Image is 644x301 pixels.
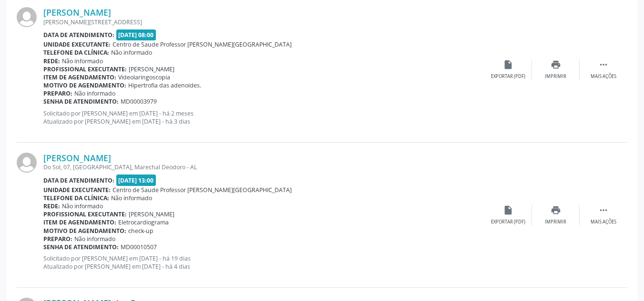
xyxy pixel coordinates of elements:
[74,89,115,97] span: Não informado
[43,109,484,126] p: Solicitado por [PERSON_NAME] em [DATE] - há 2 meses Atualizado por [PERSON_NAME] em [DATE] - há 3...
[43,210,127,218] b: Profissional executante:
[551,205,561,215] i: print
[43,153,111,163] a: [PERSON_NAME]
[118,73,170,81] span: Videolaringoscopia
[111,194,152,202] span: Não informado
[121,97,157,106] span: MD00003979
[62,57,103,65] span: Não informado
[128,227,153,235] span: check-up
[129,210,174,218] span: [PERSON_NAME]
[111,49,152,57] span: Não informado
[43,254,484,271] p: Solicitado por [PERSON_NAME] em [DATE] - há 19 dias Atualizado por [PERSON_NAME] em [DATE] - há 4...
[591,73,616,80] div: Mais ações
[503,205,513,215] i: insert_drive_file
[545,73,566,80] div: Imprimir
[43,202,60,210] b: Rede:
[118,218,169,226] span: Eletrocardiograma
[591,219,616,225] div: Mais ações
[43,227,126,235] b: Motivo de agendamento:
[43,49,109,57] b: Telefone da clínica:
[121,243,157,251] span: MD00010507
[43,243,119,251] b: Senha de atendimento:
[116,29,156,40] span: [DATE] 08:00
[43,218,116,226] b: Item de agendamento:
[74,235,115,243] span: Não informado
[598,59,609,70] i: 
[43,73,116,81] b: Item de agendamento:
[17,153,37,173] img: img
[112,40,292,49] span: Centro de Saude Professor [PERSON_NAME][GEOGRAPHIC_DATA]
[43,235,72,243] b: Preparo:
[43,186,111,194] b: Unidade executante:
[491,73,525,80] div: Exportar (PDF)
[43,40,111,49] b: Unidade executante:
[545,219,566,225] div: Imprimir
[43,81,126,89] b: Motivo de agendamento:
[551,59,561,70] i: print
[43,7,111,18] a: [PERSON_NAME]
[43,65,127,73] b: Profissional executante:
[491,219,525,225] div: Exportar (PDF)
[43,89,72,97] b: Preparo:
[17,7,37,27] img: img
[62,202,103,210] span: Não informado
[43,18,484,26] div: [PERSON_NAME][STREET_ADDRESS]
[43,31,114,39] b: Data de atendimento:
[128,81,201,89] span: Hipertrofia das adenoides.
[43,194,109,202] b: Telefone da clínica:
[503,59,513,70] i: insert_drive_file
[112,186,292,194] span: Centro de Saude Professor [PERSON_NAME][GEOGRAPHIC_DATA]
[116,175,156,185] span: [DATE] 13:00
[43,57,60,65] b: Rede:
[43,97,119,106] b: Senha de atendimento:
[43,163,484,171] div: Do Sol, 07, [GEOGRAPHIC_DATA], Marechal Deodoro - AL
[43,176,114,184] b: Data de atendimento:
[129,65,174,73] span: [PERSON_NAME]
[598,205,609,215] i: 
